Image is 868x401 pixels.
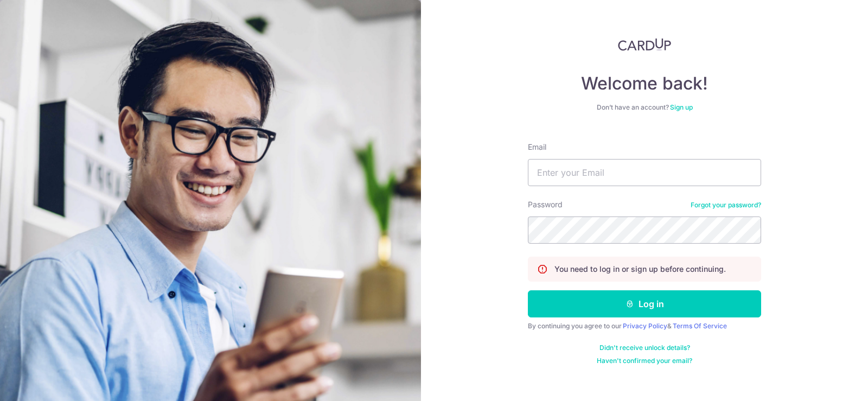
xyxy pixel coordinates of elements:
[623,322,667,330] a: Privacy Policy
[670,103,693,111] a: Sign up
[528,73,761,94] h4: Welcome back!
[599,343,690,352] a: Didn't receive unlock details?
[554,264,726,275] p: You need to log in or sign up before continuing.
[528,199,563,210] label: Password
[528,142,546,152] label: Email
[597,357,692,365] a: Haven't confirmed your email?
[618,38,671,51] img: CardUp Logo
[528,159,761,186] input: Enter your Email
[528,103,761,112] div: Don’t have an account?
[528,322,761,330] div: By continuing you agree to our &
[528,290,761,317] button: Log in
[673,322,727,330] a: Terms Of Service
[691,201,761,209] a: Forgot your password?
